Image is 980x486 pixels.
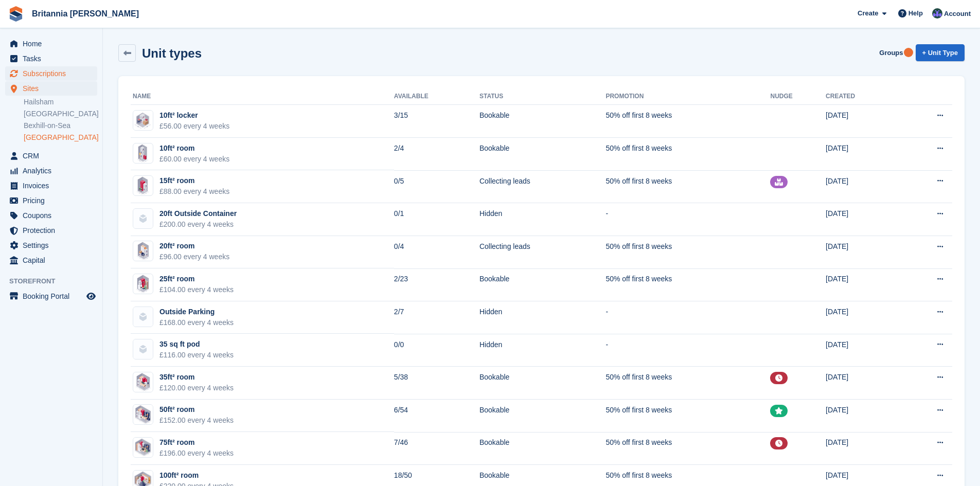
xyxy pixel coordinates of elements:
[479,301,605,334] td: Hidden
[479,236,605,269] td: Collecting leads
[159,251,229,262] div: £96.00 every 4 weeks
[5,178,97,193] a: menu
[159,470,234,481] div: 100ft² room
[159,154,229,165] div: £60.00 every 4 weeks
[23,178,84,193] span: Invoices
[605,236,770,269] td: 50% off first 8 weeks
[133,209,153,228] img: blank-unit-type-icon-ffbac7b88ba66c5e286b0e438baccc4b9c83835d4c34f86887a83fc20ec27e7b.svg
[133,339,153,359] img: blank-unit-type-icon-ffbac7b88ba66c5e286b0e438baccc4b9c83835d4c34f86887a83fc20ec27e7b.svg
[479,138,605,171] td: Bookable
[904,48,913,57] div: Tooltip anchor
[159,339,234,350] div: 35 sq ft pod
[932,8,942,19] img: Lee Cradock
[23,66,84,81] span: Subscriptions
[159,143,229,154] div: 10ft² room
[24,109,97,119] a: [GEOGRAPHIC_DATA]
[479,432,605,465] td: Bookable
[24,97,97,107] a: Hailsham
[5,37,97,51] a: menu
[159,448,234,459] div: £196.00 every 4 weeks
[133,438,153,457] img: 75FY.png
[394,367,479,400] td: 5/38
[23,164,84,178] span: Analytics
[5,238,97,253] a: menu
[826,138,899,171] td: [DATE]
[28,5,143,22] a: Britannia [PERSON_NAME]
[5,223,97,238] a: menu
[5,66,97,81] a: menu
[8,6,24,22] img: stora-icon-8386f47178a22dfd0bd8f6a31ec36ba5ce8667c1dd55bd0f319d3a0aa187defe.svg
[23,223,84,238] span: Protection
[875,44,907,61] a: Groups
[142,46,202,60] h2: Unit types
[394,88,479,105] th: Available
[159,274,234,284] div: 25ft² room
[135,274,151,294] img: 25FT.png
[826,334,899,367] td: [DATE]
[394,334,479,367] td: 0/0
[826,170,899,203] td: [DATE]
[24,133,97,142] a: [GEOGRAPHIC_DATA]
[394,236,479,269] td: 0/4
[394,170,479,203] td: 0/5
[826,105,899,138] td: [DATE]
[23,238,84,253] span: Settings
[159,175,229,186] div: 15ft² room
[23,51,84,66] span: Tasks
[479,88,605,105] th: Status
[944,9,971,19] span: Account
[133,111,153,130] img: 10FT.png
[479,334,605,367] td: Hidden
[135,241,151,261] img: 20FT.png
[394,301,479,334] td: 2/7
[159,121,229,132] div: £56.00 every 4 weeks
[605,432,770,465] td: 50% off first 8 weeks
[5,164,97,178] a: menu
[826,268,899,301] td: [DATE]
[394,105,479,138] td: 3/15
[159,437,234,448] div: 75ft² room
[159,307,234,317] div: Outside Parking
[134,404,153,425] img: 50FT.png
[9,276,102,286] span: Storefront
[826,236,899,269] td: [DATE]
[5,289,97,303] a: menu
[826,367,899,400] td: [DATE]
[858,8,878,19] span: Create
[605,170,770,203] td: 50% off first 8 weeks
[826,432,899,465] td: [DATE]
[394,203,479,236] td: 0/1
[159,372,234,383] div: 35ft² room
[159,404,234,415] div: 50ft² room
[479,170,605,203] td: Collecting leads
[605,203,770,236] td: -
[394,400,479,433] td: 6/54
[5,208,97,223] a: menu
[605,301,770,334] td: -
[5,149,97,163] a: menu
[23,253,84,267] span: Capital
[605,334,770,367] td: -
[826,400,899,433] td: [DATE]
[479,105,605,138] td: Bookable
[159,383,234,393] div: £120.00 every 4 weeks
[23,289,84,303] span: Booking Portal
[908,8,923,19] span: Help
[131,88,394,105] th: Name
[770,88,826,105] th: Nudge
[605,367,770,400] td: 50% off first 8 weeks
[479,203,605,236] td: Hidden
[5,51,97,66] a: menu
[23,193,84,208] span: Pricing
[394,138,479,171] td: 2/4
[24,121,97,131] a: Bexhill-on-Sea
[23,149,84,163] span: CRM
[159,208,237,219] div: 20ft Outside Container
[159,241,229,251] div: 20ft² room
[23,208,84,223] span: Coupons
[136,175,150,196] img: 15FT.png
[479,400,605,433] td: Bookable
[133,307,153,327] img: blank-unit-type-icon-ffbac7b88ba66c5e286b0e438baccc4b9c83835d4c34f86887a83fc20ec27e7b.svg
[605,105,770,138] td: 50% off first 8 weeks
[394,268,479,301] td: 2/23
